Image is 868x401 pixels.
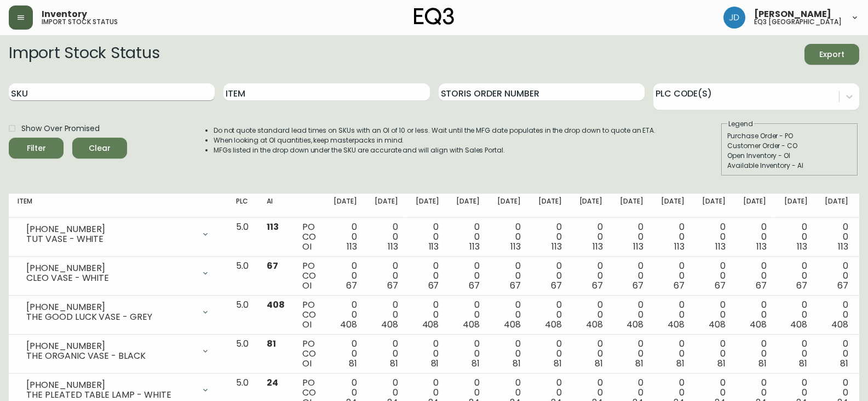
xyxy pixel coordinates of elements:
[42,19,118,25] h5: import stock status
[267,221,279,233] span: 113
[838,240,848,253] span: 113
[661,261,685,291] div: 0 0
[325,194,366,218] th: [DATE]
[18,261,219,285] div: [PHONE_NUMBER]CLEO VASE - WHITE
[723,7,745,29] img: 7c567ac048721f22e158fd313f7f0981
[674,279,685,292] span: 67
[497,300,521,330] div: 0 0
[784,222,808,252] div: 0 0
[388,240,398,253] span: 113
[825,222,848,252] div: 0 0
[611,194,652,218] th: [DATE]
[743,300,767,330] div: 0 0
[334,339,357,369] div: 0 0
[513,357,521,370] span: 81
[592,279,603,292] span: 67
[267,337,276,350] span: 81
[754,19,842,25] h5: eq3 [GEOGRAPHIC_DATA]
[784,300,808,330] div: 0 0
[734,194,775,218] th: [DATE]
[702,222,726,252] div: 0 0
[72,138,127,159] button: Clear
[586,318,603,331] span: 408
[366,194,407,218] th: [DATE]
[428,279,439,292] span: 67
[375,222,398,252] div: 0 0
[799,357,807,370] span: 81
[375,339,398,369] div: 0 0
[715,240,726,253] span: 113
[416,300,439,330] div: 0 0
[797,240,807,253] span: 113
[702,261,726,291] div: 0 0
[375,300,398,330] div: 0 0
[661,300,685,330] div: 0 0
[390,357,398,370] span: 81
[554,357,562,370] span: 81
[469,240,480,253] span: 113
[302,261,316,291] div: PO CO
[227,257,258,296] td: 5.0
[633,240,643,253] span: 113
[633,279,643,292] span: 67
[579,339,603,369] div: 0 0
[635,357,643,370] span: 81
[26,312,194,322] div: THE GOOD LUCK VASE - GREY
[750,318,767,331] span: 408
[422,318,439,331] span: 408
[18,222,219,246] div: [PHONE_NUMBER]TUT VASE - WHITE
[18,339,219,363] div: [PHONE_NUMBER]THE ORGANIC VASE - BLACK
[414,8,455,25] img: logo
[497,339,521,369] div: 0 0
[227,296,258,335] td: 5.0
[407,194,448,218] th: [DATE]
[620,300,643,330] div: 0 0
[227,335,258,374] td: 5.0
[81,142,118,155] span: Clear
[302,222,316,252] div: PO CO
[334,222,357,252] div: 0 0
[267,376,278,389] span: 24
[9,194,227,218] th: Item
[727,161,852,171] div: Available Inventory - AI
[469,279,480,292] span: 67
[456,261,480,291] div: 0 0
[431,357,439,370] span: 81
[42,10,87,19] span: Inventory
[668,318,685,331] span: 408
[472,357,480,370] span: 81
[9,44,159,65] h2: Import Stock Status
[9,138,64,159] button: Filter
[302,240,312,253] span: OI
[347,240,357,253] span: 113
[775,194,817,218] th: [DATE]
[497,222,521,252] div: 0 0
[579,300,603,330] div: 0 0
[18,300,219,324] div: [PHONE_NUMBER]THE GOOD LUCK VASE - GREY
[26,302,194,312] div: [PHONE_NUMBER]
[302,318,312,331] span: OI
[579,261,603,291] div: 0 0
[756,279,767,292] span: 67
[346,279,357,292] span: 67
[497,261,521,291] div: 0 0
[756,240,767,253] span: 113
[538,339,562,369] div: 0 0
[26,390,194,400] div: THE PLEATED TABLE LAMP - WHITE
[302,357,312,370] span: OI
[334,300,357,330] div: 0 0
[620,222,643,252] div: 0 0
[340,318,357,331] span: 408
[258,194,294,218] th: AI
[717,357,726,370] span: 81
[743,261,767,291] div: 0 0
[693,194,734,218] th: [DATE]
[825,261,848,291] div: 0 0
[816,194,857,218] th: [DATE]
[510,279,521,292] span: 67
[804,44,859,65] button: Export
[620,339,643,369] div: 0 0
[456,222,480,252] div: 0 0
[26,351,194,361] div: THE ORGANIC VASE - BLACK
[429,240,439,253] span: 113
